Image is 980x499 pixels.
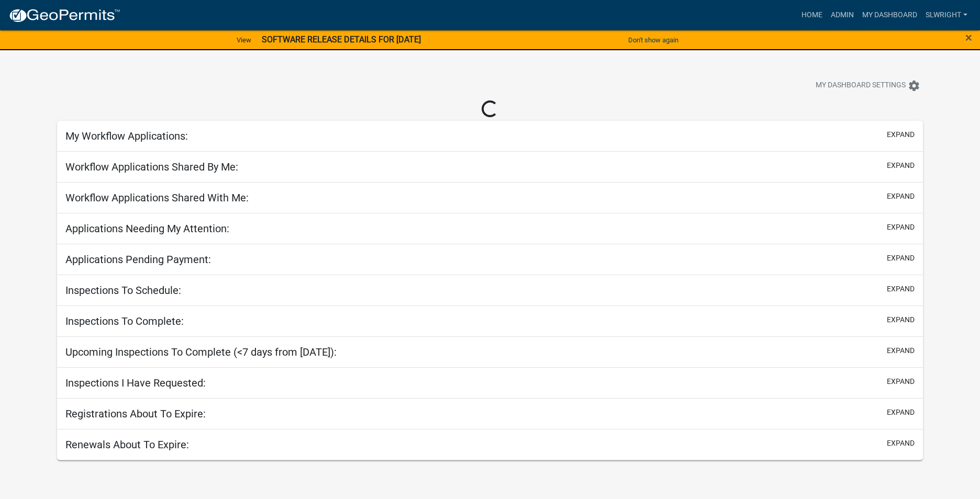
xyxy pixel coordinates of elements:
[65,253,211,266] h5: Applications Pending Payment:
[858,5,921,25] a: My Dashboard
[887,129,915,140] button: expand
[908,80,920,92] i: settings
[65,161,238,173] h5: Workflow Applications Shared By Me:
[887,253,915,264] button: expand
[65,438,189,451] h5: Renewals About To Expire:
[887,376,915,387] button: expand
[65,377,206,389] h5: Inspections I Have Requested:
[887,438,915,449] button: expand
[887,345,915,356] button: expand
[797,5,827,25] a: Home
[965,30,972,45] span: ×
[262,35,421,44] strong: SOFTWARE RELEASE DETAILS FOR [DATE]
[887,222,915,233] button: expand
[65,315,184,327] h5: Inspections To Complete:
[965,31,972,44] button: Close
[807,75,929,96] button: My Dashboard Settingssettings
[887,314,915,325] button: expand
[232,31,255,49] a: View
[65,222,229,235] h5: Applications Needing My Attention:
[65,130,188,142] h5: My Workflow Applications:
[624,31,683,49] button: Don't show again
[887,191,915,202] button: expand
[887,407,915,418] button: expand
[887,283,915,294] button: expand
[65,191,249,204] h5: Workflow Applications Shared With Me:
[65,346,337,358] h5: Upcoming Inspections To Complete (<7 days from [DATE]):
[887,160,915,171] button: expand
[65,284,181,297] h5: Inspections To Schedule:
[827,5,858,25] a: Admin
[65,407,206,420] h5: Registrations About To Expire:
[921,5,972,25] a: slwright
[816,80,906,92] span: My Dashboard Settings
